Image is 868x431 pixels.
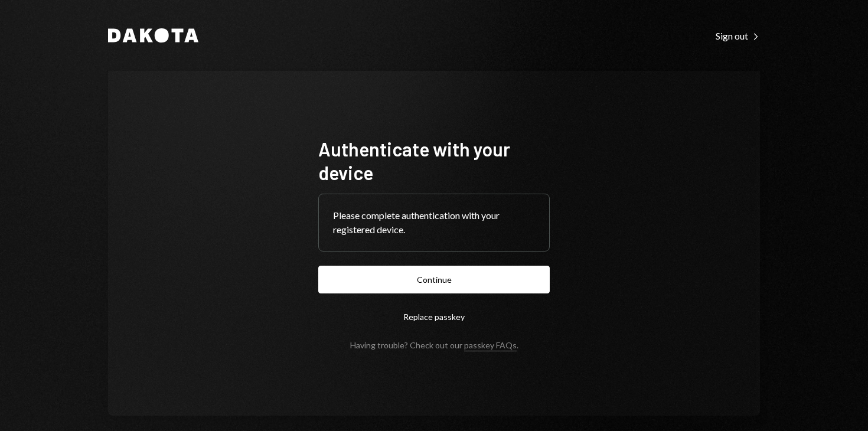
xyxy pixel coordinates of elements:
div: Please complete authentication with your registered device. [333,208,535,237]
div: Sign out [716,30,760,42]
button: Replace passkey [318,303,550,331]
h1: Authenticate with your device [318,137,550,184]
a: passkey FAQs [464,340,517,351]
div: Having trouble? Check out our . [350,340,518,350]
button: Continue [318,266,550,293]
a: Sign out [716,29,760,42]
